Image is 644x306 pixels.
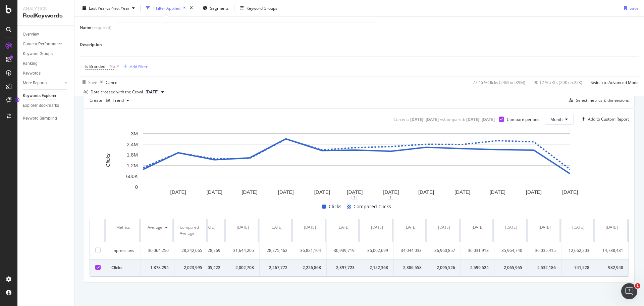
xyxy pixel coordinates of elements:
[23,102,59,109] div: Explorer Bookmarks
[526,189,542,195] text: [DATE]
[466,117,495,122] div: [DATE] - [DATE]
[23,70,69,77] a: Keywords
[383,189,399,195] text: [DATE]
[80,77,97,88] button: Save
[433,248,455,254] div: 36,960,857
[146,265,169,271] div: 1,878,294
[23,70,41,77] div: Keywords
[600,248,623,254] div: 14,788,431
[85,63,105,69] span: Is Branded
[347,189,363,195] text: [DATE]
[106,259,141,276] td: Clicks
[366,265,388,271] div: 2,152,368
[23,41,62,48] div: Content Performance
[90,95,132,106] div: Create
[337,224,350,230] div: [DATE]
[126,173,138,179] text: 600K
[135,184,138,190] text: 0
[507,117,539,122] div: Compare periods
[418,189,434,195] text: [DATE]
[198,265,220,271] div: 2,205,422
[533,248,556,254] div: 36,035,415
[354,203,391,211] span: Compared Clicks
[454,189,470,195] text: [DATE]
[304,224,316,230] div: [DATE]
[399,265,422,271] div: 2,386,558
[23,80,47,87] div: More Reports
[237,224,249,230] div: [DATE]
[127,163,138,168] text: 1.2M
[23,60,69,67] a: Ranking
[533,265,556,271] div: 2,532,186
[111,224,135,230] div: Metrics
[103,95,132,106] button: Trend
[539,224,551,230] div: [DATE]
[106,63,109,69] span: =
[146,89,159,95] span: 2025 Sep. 10th
[105,154,111,167] text: Clicks
[410,117,439,122] div: [DATE] - [DATE]
[332,265,355,271] div: 2,397,723
[80,42,111,49] label: Description
[314,189,330,195] text: [DATE]
[23,12,69,20] div: RealKeywords
[241,189,257,195] text: [DATE]
[92,25,111,30] span: (required)
[567,96,629,104] button: Select metrics & dimensions
[90,130,624,197] svg: A chart.
[366,248,388,254] div: 36,002,699
[472,224,484,230] div: [DATE]
[265,248,287,254] div: 28,275,462
[466,265,489,271] div: 2,599,524
[588,77,639,88] button: Switch to Advanced Mode
[405,224,417,230] div: [DATE]
[247,5,277,11] div: Keyword Groups
[635,283,640,289] span: 1
[180,224,202,236] div: Compared Average
[189,5,194,11] div: times
[332,248,355,254] div: 30,939,719
[91,89,143,95] div: Data crossed with the Crawl
[14,97,20,103] div: Tooltip anchor
[600,265,623,271] div: 982,948
[106,79,118,85] div: Cancel
[299,248,321,254] div: 36,821,104
[89,5,106,11] span: Last Year
[23,60,38,67] div: Ranking
[567,265,589,271] div: 741,528
[576,97,629,103] div: Select metrics & dimensions
[534,79,582,85] div: 90.12 % URLs ( 20K on 22K )
[23,92,56,99] div: Keywords Explorer
[562,189,578,195] text: [DATE]
[371,224,383,230] div: [DATE]
[572,224,584,230] div: [DATE]
[545,114,574,125] button: Month
[231,265,254,271] div: 2,002,708
[567,248,589,254] div: 12,662,203
[393,117,409,122] div: Current:
[278,189,294,195] text: [DATE]
[23,115,69,122] a: Keyword Sampling
[127,141,138,147] text: 2.4M
[180,248,202,254] div: 28,242,665
[621,283,637,299] iframe: Intercom live chat
[113,98,124,102] div: Trend
[352,194,357,200] div: 1
[237,3,280,13] button: Keyword Groups
[130,63,148,69] div: Add Filter
[121,62,148,71] button: Add Filter
[23,41,69,48] a: Content Performance
[399,248,422,254] div: 34,044,033
[265,265,287,271] div: 2,267,772
[231,248,254,254] div: 31,644,205
[505,224,517,230] div: [DATE]
[210,5,229,11] span: Segments
[438,224,450,230] div: [DATE]
[579,114,629,125] button: Add to Custom Report
[148,224,162,230] div: Average
[490,189,505,195] text: [DATE]
[606,224,618,230] div: [DATE]
[23,92,69,99] a: Keywords Explorer
[23,5,69,12] div: Analytics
